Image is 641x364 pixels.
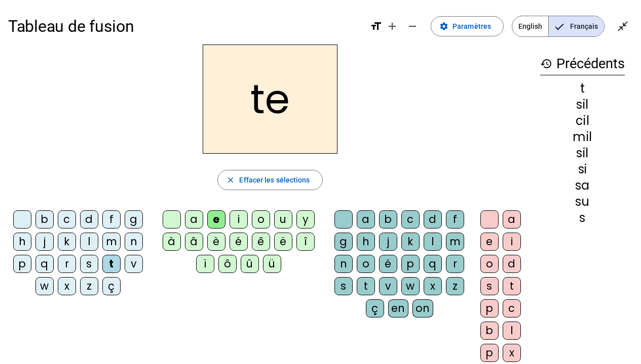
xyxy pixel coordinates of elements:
[357,255,375,273] div: o
[125,255,143,273] div: v
[296,233,315,251] div: î
[503,255,521,273] div: d
[334,233,353,251] div: g
[334,255,353,273] div: n
[480,299,499,317] div: p
[382,16,402,36] button: Augmenter la taille de la police
[357,233,375,251] div: h
[218,255,237,273] div: ô
[446,233,464,251] div: m
[35,210,54,229] div: b
[540,179,625,192] div: sa
[540,58,552,70] mat-icon: history
[230,233,248,251] div: é
[207,233,225,251] div: è
[540,131,625,143] div: mil
[185,210,203,229] div: a
[58,277,76,295] div: x
[357,210,375,229] div: a
[540,147,625,159] div: sil
[412,299,433,317] div: on
[503,233,521,251] div: i
[401,210,420,229] div: c
[102,255,121,273] div: t
[480,233,499,251] div: e
[540,163,625,175] div: si
[102,277,121,295] div: ç
[613,16,633,36] button: Quitter le plein écran
[80,233,98,251] div: l
[80,210,98,229] div: d
[480,277,499,295] div: s
[274,210,292,229] div: u
[503,299,521,317] div: c
[446,277,464,295] div: z
[102,233,121,251] div: m
[431,16,504,36] button: Paramètres
[424,255,442,273] div: q
[388,299,408,317] div: en
[13,255,31,273] div: p
[263,255,281,273] div: ü
[540,115,625,127] div: cil
[163,233,181,251] div: à
[540,196,625,208] div: su
[446,255,464,273] div: r
[540,212,625,224] div: s
[512,16,548,36] span: English
[366,299,384,317] div: ç
[35,233,54,251] div: j
[406,20,419,32] mat-icon: remove
[401,277,420,295] div: w
[274,233,292,251] div: ë
[125,210,143,229] div: g
[379,233,397,251] div: j
[453,20,491,32] span: Paramètres
[503,210,521,229] div: a
[58,210,76,229] div: c
[540,99,625,111] div: sil
[230,210,248,229] div: i
[540,53,625,75] h3: Précédents
[207,210,225,229] div: e
[334,277,353,295] div: s
[357,277,375,295] div: t
[540,82,625,95] div: t
[58,233,76,251] div: k
[549,16,604,36] span: Français
[102,210,121,229] div: f
[196,255,214,273] div: ï
[480,344,499,362] div: p
[80,255,98,273] div: s
[617,20,629,32] mat-icon: close_fullscreen
[35,255,54,273] div: q
[512,16,605,37] mat-button-toggle-group: Language selection
[503,344,521,362] div: x
[480,255,499,273] div: o
[439,22,448,31] mat-icon: settings
[185,233,203,251] div: â
[13,233,31,251] div: h
[296,210,315,229] div: y
[80,277,98,295] div: z
[424,277,442,295] div: x
[379,210,397,229] div: b
[252,210,270,229] div: o
[503,322,521,340] div: l
[8,10,362,42] h1: Tableau de fusion
[125,233,143,251] div: n
[386,20,398,32] mat-icon: add
[446,210,464,229] div: f
[424,233,442,251] div: l
[35,277,54,295] div: w
[379,277,397,295] div: v
[239,174,310,186] span: Effacer les sélections
[217,170,322,190] button: Effacer les sélections
[379,255,397,273] div: é
[226,175,235,185] mat-icon: close
[252,233,270,251] div: ê
[503,277,521,295] div: t
[480,322,499,340] div: b
[401,255,420,273] div: p
[370,20,382,32] mat-icon: format_size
